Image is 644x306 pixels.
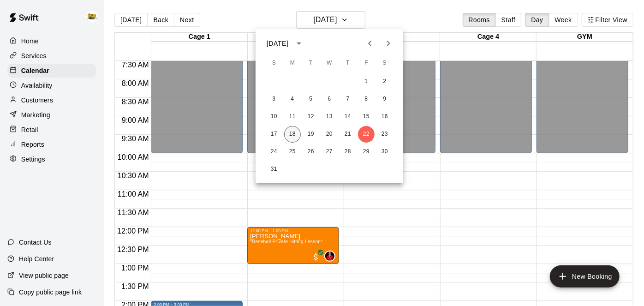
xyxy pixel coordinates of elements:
button: 27 [321,144,338,160]
button: 7 [340,91,356,108]
button: 12 [303,108,319,125]
span: Sunday [266,54,282,72]
button: 1 [358,73,375,90]
button: 3 [266,91,282,108]
button: 14 [340,108,356,125]
button: 9 [376,91,393,108]
button: 13 [321,108,338,125]
button: 8 [358,91,375,108]
button: Next month [379,34,398,53]
button: 22 [358,126,375,143]
button: 4 [284,91,301,108]
button: 5 [303,91,319,108]
span: Monday [284,54,301,72]
button: 18 [284,126,301,143]
button: 6 [321,91,338,108]
button: calendar view is open, switch to year view [291,36,307,51]
span: Thursday [340,54,356,72]
button: 29 [358,144,375,160]
button: 28 [340,144,356,160]
button: 17 [266,126,282,143]
span: Tuesday [303,54,319,72]
button: 23 [376,126,393,143]
button: Previous month [361,34,379,53]
button: 15 [358,108,375,125]
button: 10 [266,108,282,125]
span: Friday [358,54,375,72]
button: 30 [376,144,393,160]
button: 20 [321,126,338,143]
span: Saturday [376,54,393,72]
button: 16 [376,108,393,125]
button: 31 [266,161,282,178]
button: 25 [284,144,301,160]
button: 21 [340,126,356,143]
button: 2 [376,73,393,90]
button: 19 [303,126,319,143]
button: 26 [303,144,319,160]
div: [DATE] [267,39,288,48]
button: 11 [284,108,301,125]
span: Wednesday [321,54,338,72]
button: 24 [266,144,282,160]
